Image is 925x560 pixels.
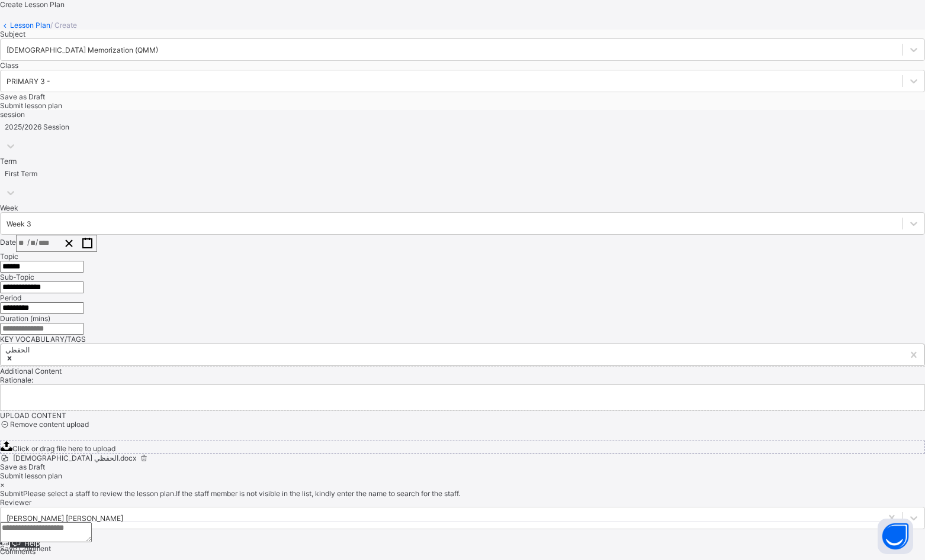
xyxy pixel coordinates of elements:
[7,76,50,85] div: PRIMARY 3 -
[10,420,89,429] span: Remove content upload
[50,21,77,30] span: / Create
[12,444,115,453] span: Click or drag file here to upload
[5,169,37,178] div: First Term
[878,519,913,554] button: Open asap
[176,489,460,498] span: If the staff member is not visible in the list, kindly enter the name to search for the staff.
[27,237,30,247] span: /
[7,45,158,54] div: [DEMOGRAPHIC_DATA] Memorization (QMM)
[5,122,69,131] div: 2025/2026 Session
[36,237,38,247] span: /
[10,21,50,30] a: Lesson Plan
[7,514,123,523] div: [PERSON_NAME] [PERSON_NAME]
[7,219,31,228] div: Week 3
[23,489,176,498] span: Please select a staff to review the lesson plan.
[5,345,30,354] div: الحفظي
